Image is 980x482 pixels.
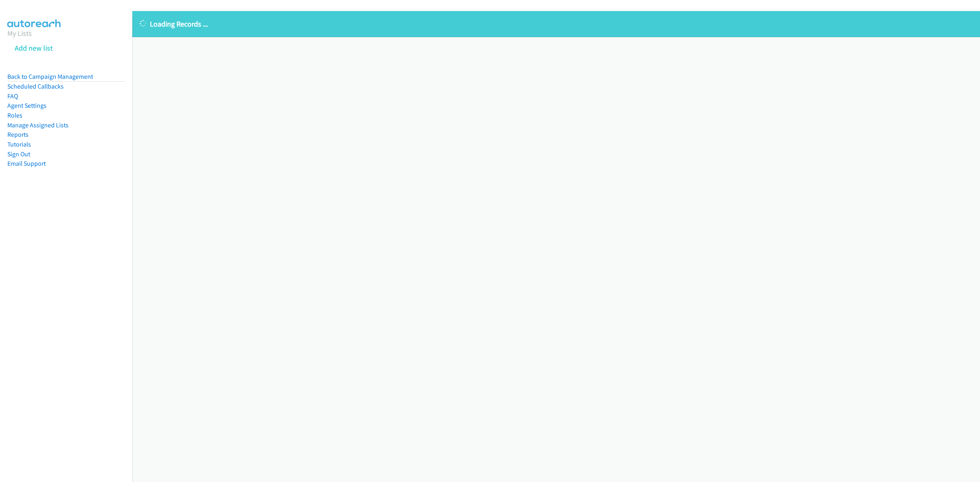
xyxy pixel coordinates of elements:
a: My Lists [7,29,32,38]
a: Sign Out [7,150,30,158]
a: Agent Settings [7,102,47,109]
a: Roles [7,111,22,119]
p: Loading Records ... [140,18,973,29]
a: Manage Assigned Lists [7,121,69,129]
a: Tutorials [7,140,31,148]
a: Add new list [15,43,53,53]
a: Reports [7,131,29,138]
a: Back to Campaign Management [7,73,93,80]
a: Email Support [7,160,46,167]
a: FAQ [7,92,18,100]
a: Scheduled Callbacks [7,82,64,90]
